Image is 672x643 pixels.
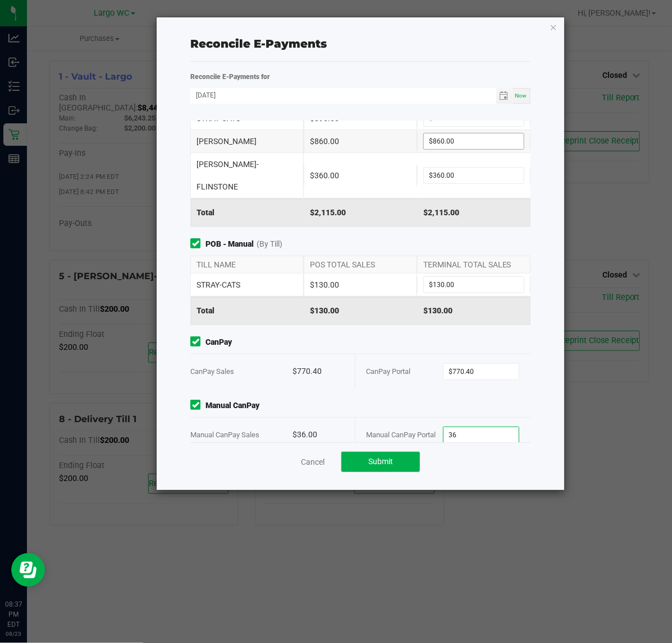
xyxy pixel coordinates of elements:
[205,238,254,250] strong: POB - Manual
[190,400,205,411] form-toggle: Include in reconciliation
[304,256,417,273] div: POS TOTAL SALES
[190,73,270,81] strong: Reconcile E-Payments for
[304,198,417,226] div: $2,115.00
[417,256,531,273] div: TERMINAL TOTAL SALES
[190,367,234,376] span: CanPay Sales
[190,256,304,273] div: TILL NAME
[190,431,259,439] span: Manual CanPay Sales
[304,297,417,325] div: $130.00
[367,367,411,376] span: CanPay Portal
[190,274,304,296] div: STRAY-CATS
[304,164,417,187] div: $360.00
[190,88,496,102] input: Date
[496,88,513,104] span: Toggle calendar
[367,431,436,439] span: Manual CanPay Portal
[292,354,344,388] div: $770.40
[205,400,259,411] strong: Manual CanPay
[417,297,531,325] div: $130.00
[257,238,282,250] span: (By Till)
[205,336,232,348] strong: CanPay
[190,198,304,226] div: Total
[292,418,344,452] div: $36.00
[190,238,205,250] form-toggle: Include in reconciliation
[304,130,417,152] div: $860.00
[341,452,420,472] button: Submit
[190,35,530,52] div: Reconcile E-Payments
[417,198,531,226] div: $2,115.00
[190,153,304,198] div: [PERSON_NAME]-FLINSTONE
[301,456,324,468] a: Cancel
[190,130,304,152] div: [PERSON_NAME]
[368,457,393,466] span: Submit
[515,92,527,99] span: Now
[11,553,45,587] iframe: Resource center
[304,274,417,296] div: $130.00
[190,336,205,348] form-toggle: Include in reconciliation
[190,297,304,325] div: Total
